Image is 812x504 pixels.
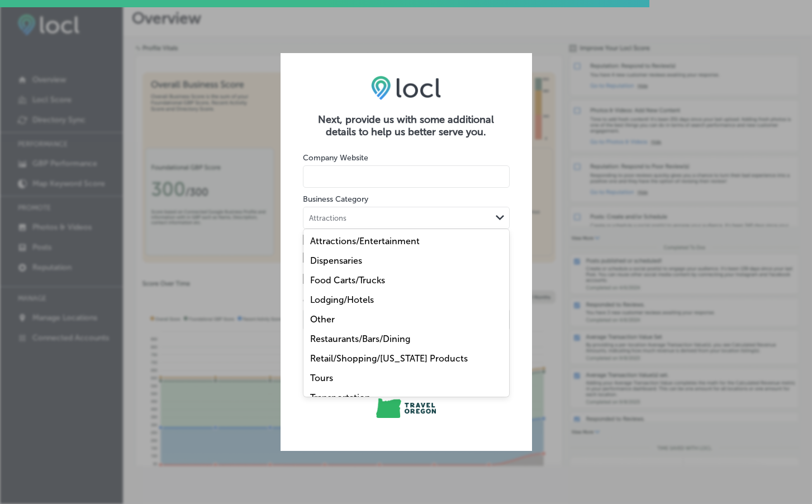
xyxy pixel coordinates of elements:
[310,392,371,403] label: Transportation
[303,296,354,306] label: Company Size
[303,113,510,138] h2: Next, provide us with some additional details to help us better serve you.
[310,314,335,325] label: Other
[303,253,510,265] label: I am a minority-owned business
[371,75,441,100] img: LOCL logo
[310,255,362,266] label: Dispensaries
[303,153,368,163] label: Company Website
[303,235,510,247] label: I am a woman-owned business
[310,236,420,246] label: Attractions/Entertainment
[303,194,368,204] label: Business Category
[310,334,410,344] label: Restaurants/Bars/Dining
[309,213,346,222] div: Attractions
[310,275,385,286] label: Food Carts/Trucks
[310,353,468,364] label: Retail/Shopping/[US_STATE] Products
[310,294,374,305] label: Lodging/Hotels
[303,384,510,394] div: Brought to you by
[310,373,333,383] label: Tours
[376,398,436,418] img: Travel Oregon
[303,270,510,289] label: Yes, sign me up to receive Travel [US_STATE]’s Industry email Newsletter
